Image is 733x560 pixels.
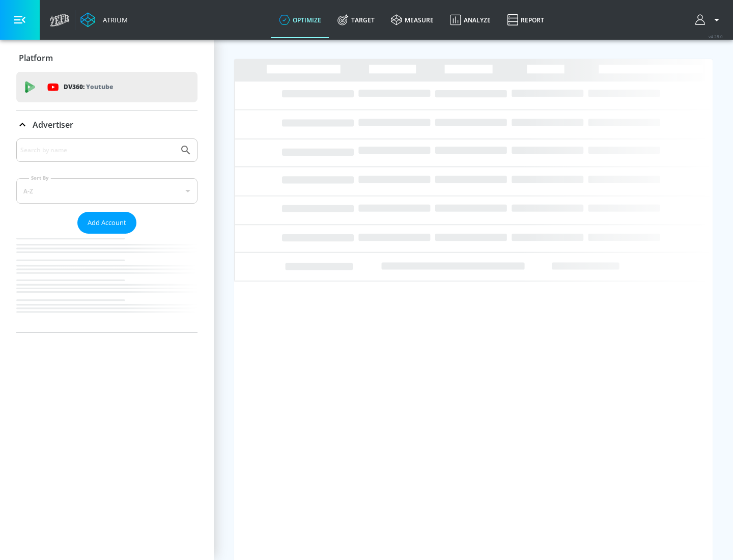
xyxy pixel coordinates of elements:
[16,178,198,204] div: A-Z
[80,12,128,27] a: Atrium
[16,44,198,72] div: Platform
[20,144,175,157] input: Search by name
[16,138,198,332] div: Advertiser
[271,2,329,38] a: optimize
[33,119,73,130] p: Advertiser
[16,234,198,332] nav: list of Advertiser
[88,217,126,229] span: Add Account
[29,175,51,181] label: Sort By
[64,81,113,93] p: DV360:
[383,2,442,38] a: measure
[19,52,53,64] p: Platform
[329,2,383,38] a: Target
[99,15,128,24] div: Atrium
[16,110,198,139] div: Advertiser
[16,72,198,102] div: DV360: Youtube
[499,2,552,38] a: Report
[77,212,136,234] button: Add Account
[709,34,723,39] span: v 4.28.0
[86,81,113,92] p: Youtube
[442,2,499,38] a: Analyze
